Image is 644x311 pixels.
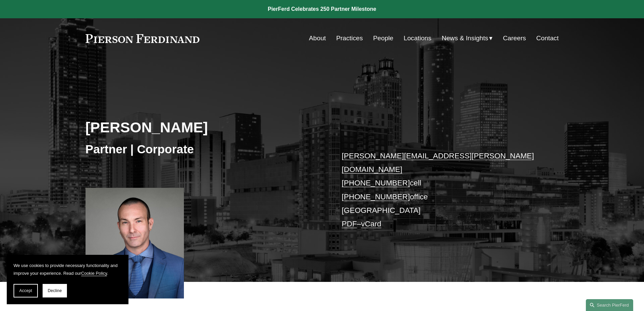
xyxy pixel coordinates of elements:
[361,220,381,228] a: vCard
[442,32,488,44] span: News & Insights
[86,142,322,157] h3: Partner | Corporate
[14,262,122,277] p: We use cookies to provide necessary functionality and improve your experience. Read our .
[373,32,393,45] a: People
[342,193,410,201] a: [PHONE_NUMBER]
[536,32,558,45] a: Contact
[336,32,363,45] a: Practices
[43,284,67,297] button: Decline
[14,284,38,297] button: Accept
[342,152,534,174] a: [PERSON_NAME][EMAIL_ADDRESS][PERSON_NAME][DOMAIN_NAME]
[7,255,128,304] section: Cookie banner
[404,32,431,45] a: Locations
[86,118,322,136] h2: [PERSON_NAME]
[48,288,62,293] span: Decline
[81,271,107,276] a: Cookie Policy
[442,32,493,45] a: folder dropdown
[586,299,633,311] a: Search this site
[342,149,539,231] p: cell office [GEOGRAPHIC_DATA] –
[19,288,32,293] span: Accept
[342,179,410,187] a: [PHONE_NUMBER]
[503,32,526,45] a: Careers
[342,220,357,228] a: PDF
[309,32,326,45] a: About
